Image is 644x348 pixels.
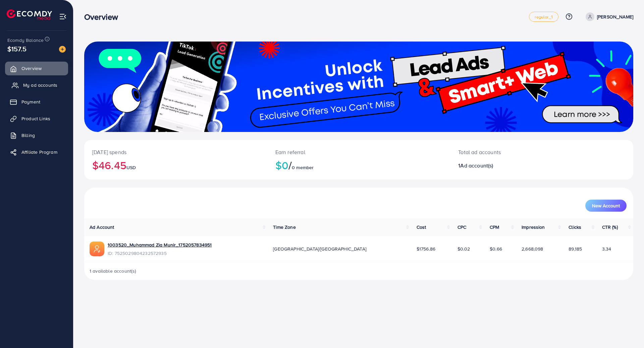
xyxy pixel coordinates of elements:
[23,82,57,88] span: My ad accounts
[460,162,493,169] span: Ad account(s)
[583,12,633,21] a: [PERSON_NAME]
[597,13,633,21] p: [PERSON_NAME]
[490,246,502,252] span: $0.66
[5,129,68,142] a: Billing
[5,112,68,125] a: Product Links
[90,268,137,274] span: 1 available account(s)
[5,145,68,159] a: Affiliate Program
[90,224,114,230] span: Ad Account
[292,164,314,171] span: 0 member
[529,12,558,22] a: regular_1
[7,9,52,20] img: logo
[602,224,618,230] span: CTR (%)
[535,15,552,19] span: regular_1
[417,246,435,252] span: $1756.86
[458,246,470,252] span: $0.02
[21,65,42,72] span: Overview
[569,246,582,252] span: 89,185
[585,200,627,212] button: New Account
[108,241,212,248] a: 1003520_Muhammad Zia Munir_1752057834951
[21,115,50,122] span: Product Links
[288,157,292,173] span: /
[275,148,442,156] p: Earn referral
[92,159,259,171] h2: $46.45
[602,246,611,252] span: 3.34
[615,318,639,343] iframe: Chat
[126,164,136,171] span: USD
[5,62,68,75] a: Overview
[84,12,123,22] h3: Overview
[59,46,66,53] img: image
[273,224,296,230] span: Time Zone
[275,159,442,171] h2: $0
[458,224,466,230] span: CPC
[458,148,579,156] p: Total ad accounts
[90,241,104,256] img: ic-ads-acc.e4c84228.svg
[273,246,366,252] span: [GEOGRAPHIC_DATA]/[GEOGRAPHIC_DATA]
[458,162,579,169] h2: 1
[592,203,620,208] span: New Account
[522,246,543,252] span: 2,668,098
[92,148,259,156] p: [DATE] spends
[5,78,68,92] a: My ad accounts
[21,98,40,105] span: Payment
[59,13,67,20] img: menu
[490,224,499,230] span: CPM
[417,224,426,230] span: Cost
[7,37,44,44] span: Ecomdy Balance
[522,224,545,230] span: Impression
[5,95,68,109] a: Payment
[21,149,57,155] span: Affiliate Program
[569,224,581,230] span: Clicks
[7,44,26,54] span: $157.5
[21,132,35,139] span: Billing
[108,250,212,257] span: ID: 7525029804232572935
